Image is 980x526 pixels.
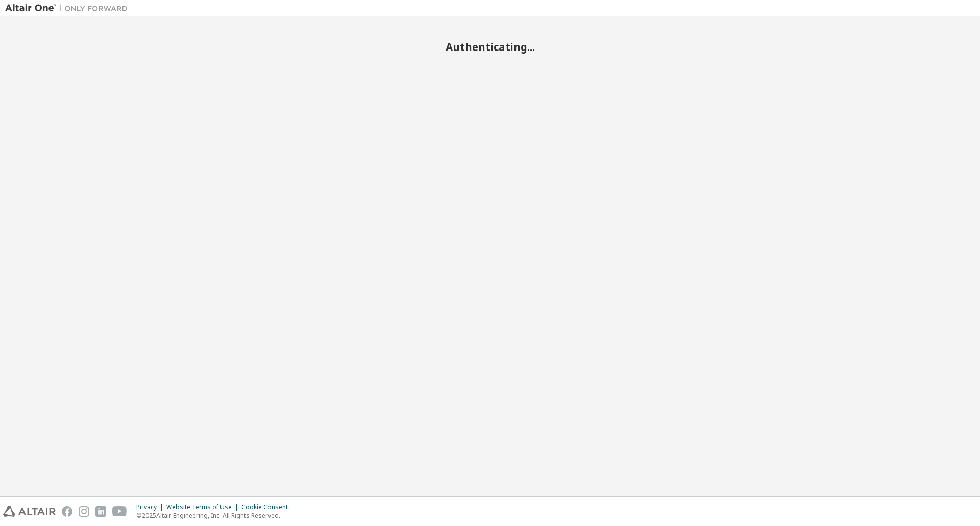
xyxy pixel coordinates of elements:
img: Altair One [5,3,133,13]
p: © 2025 Altair Engineering, Inc. All Rights Reserved. [136,511,294,520]
img: linkedin.svg [95,506,106,517]
div: Cookie Consent [241,503,294,511]
img: youtube.svg [112,506,127,517]
div: Website Terms of Use [166,503,241,511]
img: facebook.svg [62,506,72,517]
img: instagram.svg [79,506,89,517]
h2: Authenticating... [5,40,975,54]
div: Privacy [136,503,166,511]
img: altair_logo.svg [3,506,56,517]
